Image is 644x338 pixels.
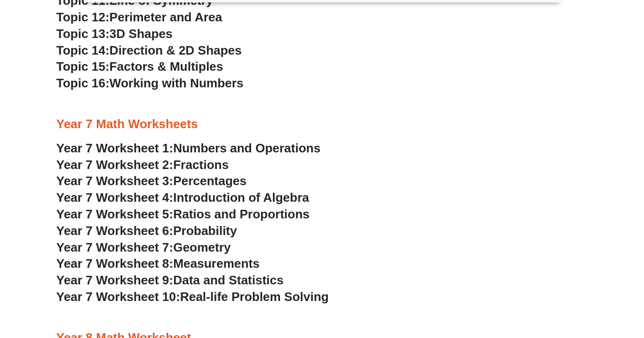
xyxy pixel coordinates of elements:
span: Topic 16: [56,76,110,90]
span: Topic 15: [56,59,110,74]
span: Perimeter and Area [110,10,222,24]
span: Data and Statistics [173,273,284,287]
span: Year 7 Worksheet 5: [56,207,174,221]
span: Percentages [173,174,247,188]
span: Introduction of Algebra [173,190,309,205]
a: Year 7 Worksheet 10:Real-life Problem Solving [56,290,329,304]
a: Year 7 Worksheet 4:Introduction of Algebra [56,190,309,205]
span: Real-life Problem Solving [180,290,328,304]
span: Year 7 Worksheet 6: [56,224,174,238]
a: Year 7 Worksheet 2:Fractions [56,158,229,172]
a: Year 7 Worksheet 9:Data and Statistics [56,273,284,287]
span: Year 7 Worksheet 1: [56,141,174,155]
span: Year 7 Worksheet 8: [56,256,174,271]
a: Topic 16:Working with Numbers [56,76,244,90]
a: Year 7 Worksheet 8:Measurements [56,256,260,271]
a: Topic 15:Factors & Multiples [56,59,224,74]
a: Topic 13:3D Shapes [56,27,173,41]
a: Year 7 Worksheet 6:Probability [56,224,237,238]
span: Direction & 2D Shapes [110,43,242,57]
span: 3D Shapes [110,27,173,41]
span: Working with Numbers [110,76,243,90]
span: Year 7 Worksheet 7: [56,240,174,254]
span: Fractions [173,158,229,172]
span: Year 7 Worksheet 2: [56,158,174,172]
span: Ratios and Proportions [173,207,309,221]
span: Probability [173,224,237,238]
span: Year 7 Worksheet 4: [56,190,174,205]
span: Year 7 Worksheet 3: [56,174,174,188]
a: Year 7 Worksheet 1:Numbers and Operations [56,141,321,155]
a: Year 7 Worksheet 5:Ratios and Proportions [56,207,310,221]
iframe: Chat Widget [486,231,644,338]
a: Topic 14:Direction & 2D Shapes [56,43,242,57]
span: Measurements [173,256,260,271]
span: Topic 14: [56,43,110,57]
a: Year 7 Worksheet 7:Geometry [56,240,231,254]
h3: Year 7 Math Worksheets [56,116,588,132]
span: Geometry [173,240,231,254]
span: Topic 12: [56,10,110,24]
a: Year 7 Worksheet 3:Percentages [56,174,247,188]
a: Topic 12:Perimeter and Area [56,10,222,24]
span: Numbers and Operations [173,141,320,155]
span: Factors & Multiples [110,59,224,74]
span: Year 7 Worksheet 10: [56,290,180,304]
span: Topic 13: [56,27,110,41]
span: Year 7 Worksheet 9: [56,273,174,287]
